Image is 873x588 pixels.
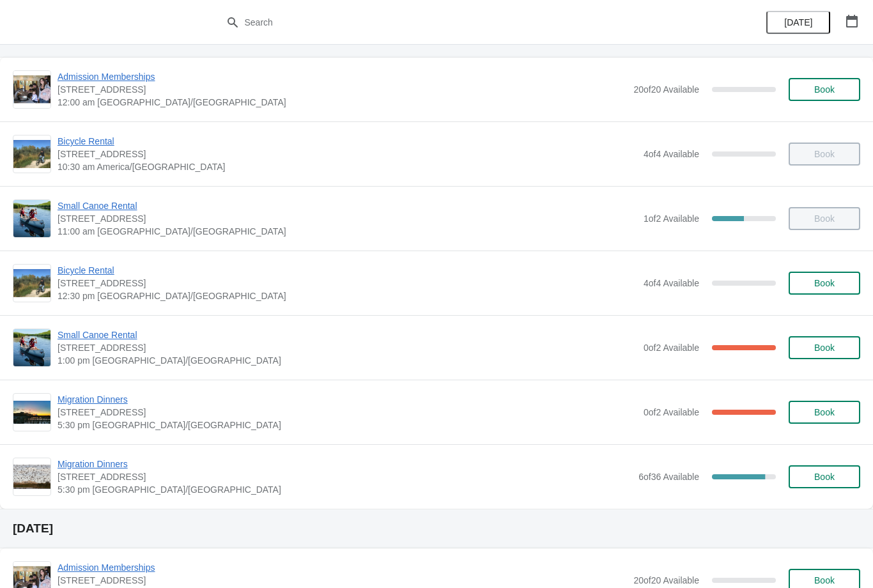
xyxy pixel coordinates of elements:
[644,278,699,288] span: 4 of 4 Available
[814,472,835,482] span: Book
[58,212,637,225] span: [STREET_ADDRESS]
[58,290,637,302] span: 12:30 pm [GEOGRAPHIC_DATA]/[GEOGRAPHIC_DATA]
[789,465,860,488] button: Book
[814,84,835,95] span: Book
[58,96,627,109] span: 12:00 am [GEOGRAPHIC_DATA]/[GEOGRAPHIC_DATA]
[58,83,627,96] span: [STREET_ADDRESS]
[633,84,699,95] span: 20 of 20 Available
[766,11,830,34] button: [DATE]
[58,199,637,212] span: Small Canoe Rental
[58,341,637,354] span: [STREET_ADDRESS]
[13,401,50,424] img: Migration Dinners | 1 Snow Goose Bay, Stonewall, MB R0C 2Z0 | 5:30 pm America/Winnipeg
[58,264,637,277] span: Bicycle Rental
[58,160,637,173] span: 10:30 am America/[GEOGRAPHIC_DATA]
[58,406,637,419] span: [STREET_ADDRESS]
[58,329,637,341] span: Small Canoe Rental
[814,407,835,417] span: Book
[244,11,655,34] input: Search
[644,343,699,353] span: 0 of 2 Available
[58,135,637,148] span: Bicycle Rental
[13,71,50,108] img: Admission Memberships | 1 Snow Goose Bay, Stonewall, MB R0C 2Z0 | 12:00 am America/Winnipeg
[58,561,627,574] span: Admission Memberships
[789,78,860,101] button: Book
[784,17,812,27] span: [DATE]
[644,407,699,417] span: 0 of 2 Available
[58,148,637,160] span: [STREET_ADDRESS]
[13,465,50,490] img: Migration Dinners | 1 Snow Goose Bay, Stonewall, MB R0C 2Z0 | 5:30 pm America/Winnipeg
[638,472,699,482] span: 6 of 36 Available
[58,277,637,290] span: [STREET_ADDRESS]
[58,393,637,406] span: Migration Dinners
[13,200,50,237] img: Small Canoe Rental | 1 Snow Goose Bay, Stonewall, MB R0C 2Z0 | 11:00 am America/Winnipeg
[814,278,835,288] span: Book
[58,70,627,83] span: Admission Memberships
[58,419,637,431] span: 5:30 pm [GEOGRAPHIC_DATA]/[GEOGRAPHIC_DATA]
[644,213,699,224] span: 1 of 2 Available
[13,269,50,297] img: Bicycle Rental | 1 Snow Goose Bay, Stonewall, MB R0C 2Z0 | 12:30 pm America/Winnipeg
[58,354,637,367] span: 1:00 pm [GEOGRAPHIC_DATA]/[GEOGRAPHIC_DATA]
[789,336,860,359] button: Book
[58,470,632,483] span: [STREET_ADDRESS]
[633,575,699,585] span: 20 of 20 Available
[13,329,50,366] img: Small Canoe Rental | 1 Snow Goose Bay, Stonewall, MB R0C 2Z0 | 1:00 pm America/Winnipeg
[58,483,632,496] span: 5:30 pm [GEOGRAPHIC_DATA]/[GEOGRAPHIC_DATA]
[13,522,860,535] h2: [DATE]
[13,140,50,168] img: Bicycle Rental | 1 Snow Goose Bay, Stonewall, MB R0C 2Z0 | 10:30 am America/Winnipeg
[814,575,835,585] span: Book
[58,458,632,470] span: Migration Dinners
[644,149,699,159] span: 4 of 4 Available
[789,272,860,295] button: Book
[789,401,860,424] button: Book
[58,225,637,238] span: 11:00 am [GEOGRAPHIC_DATA]/[GEOGRAPHIC_DATA]
[58,574,627,587] span: [STREET_ADDRESS]
[814,343,835,353] span: Book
